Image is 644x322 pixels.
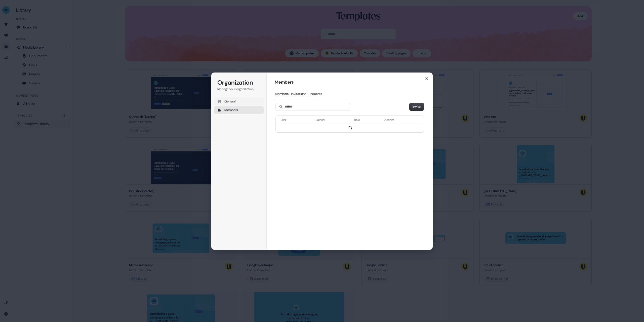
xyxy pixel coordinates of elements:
[214,106,264,114] button: Members
[276,103,350,111] input: Search
[214,97,264,105] button: General
[276,116,314,124] th: User
[275,89,289,99] button: Members
[275,79,425,85] h1: Members
[224,108,238,112] span: Members
[217,79,261,87] h1: Organization
[308,89,322,99] button: Requests
[410,103,424,111] button: Invite
[352,116,382,124] th: Role
[382,116,424,124] th: Actions
[224,99,236,104] span: General
[314,116,352,124] th: Joined
[291,89,306,99] button: Invitations
[217,87,261,91] p: Manage your organization.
